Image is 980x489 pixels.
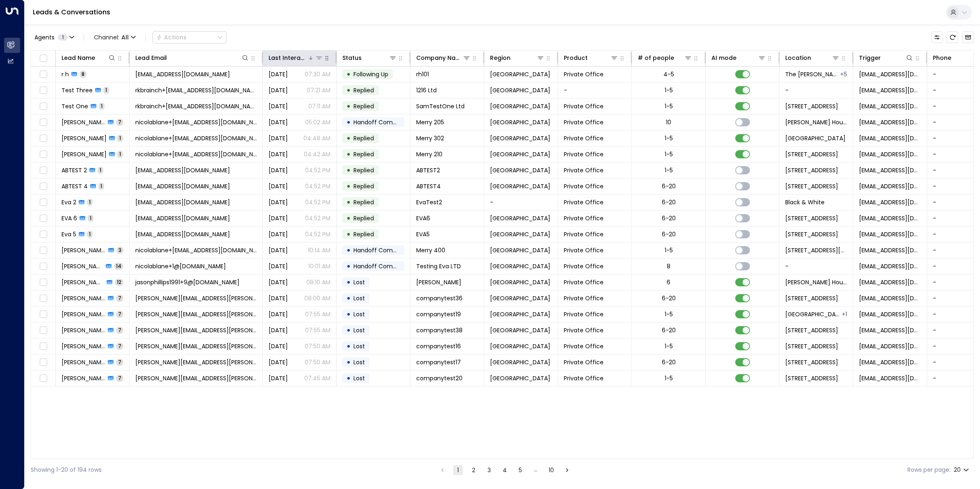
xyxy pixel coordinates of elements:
[500,465,510,475] button: Go to page 4
[38,85,48,96] span: Toggle select row
[305,214,330,222] p: 04:52 PM
[416,182,441,190] span: ABTEST4
[665,310,673,318] div: 1-5
[135,166,230,174] span: abtest2@tog.io
[305,230,330,238] p: 04:52 PM
[269,70,288,78] span: Yesterday
[62,182,88,190] span: ABTEST 4
[490,214,550,222] span: Cambridge
[785,278,847,286] span: Scott House
[666,118,671,126] div: 10
[62,102,88,110] span: Test One
[353,166,374,174] span: Replied
[954,464,971,476] div: 20
[346,291,351,305] div: •
[665,134,673,142] div: 1-5
[785,214,838,222] span: 20 Station Road
[114,263,123,270] span: 14
[99,103,105,110] span: 1
[305,326,330,334] p: 07:55 AM
[785,53,811,63] div: Location
[962,32,974,43] button: Archived Leads
[840,70,847,78] div: 210 Euston Road,East Side,Gridiron Building,The Jellicoe,York House
[135,86,257,94] span: rkbrainch+1216@live.co.uk
[859,262,921,270] span: noreply@theofficegroup.com
[346,83,351,97] div: •
[564,214,604,222] span: Private Office
[859,278,921,286] span: noreply@theofficegroup.com
[353,150,374,158] span: Replied
[859,214,921,222] span: noreply@theofficegroup.com
[62,70,69,78] span: r h
[135,230,230,238] span: eva5@tog.io
[785,70,839,78] span: The Stanley Building
[484,194,558,210] td: -
[490,230,550,238] span: Cambridge
[564,166,604,174] span: Private Office
[416,134,444,142] span: Merry 302
[62,310,105,318] span: Michelle Tang
[859,294,921,302] span: noreply@theofficegroup.com
[305,70,330,78] p: 07:30 AM
[269,118,288,126] span: Yesterday
[269,230,288,238] span: Sep 16, 2025
[859,310,921,318] span: noreply@theofficegroup.com
[564,53,618,63] div: Product
[38,293,48,304] span: Toggle select row
[859,53,914,63] div: Trigger
[416,214,430,222] span: EVA6
[62,53,116,63] div: Lead Name
[269,53,323,63] div: Last Interacted
[469,465,479,475] button: Go to page 2
[135,70,230,78] span: rayan@hotmail.com
[907,466,950,474] label: Rows per page:
[31,32,77,43] button: Agents1
[346,211,351,225] div: •
[156,34,187,41] div: Actions
[307,86,330,94] p: 07:21 AM
[490,150,550,158] span: London
[38,101,48,112] span: Toggle select row
[87,231,93,238] span: 1
[785,310,841,318] span: Chancery House
[303,134,330,142] p: 04:48 AM
[662,182,676,190] div: 6-20
[353,262,411,270] span: Handoff Completed
[62,134,107,142] span: Nicola Merry
[564,150,604,158] span: Private Office
[116,295,123,302] span: 7
[416,198,442,206] span: EvaTest2
[62,294,105,302] span: Michelle Tang
[346,275,351,289] div: •
[416,294,463,302] span: companytest36
[62,246,106,254] span: Anna Test
[98,167,103,174] span: 1
[38,165,48,176] span: Toggle select row
[859,134,921,142] span: noreply@theofficegroup.com
[346,115,351,129] div: •
[38,245,48,256] span: Toggle select row
[859,246,921,254] span: noreply@theofficegroup.com
[269,278,288,286] span: Sep 16, 2025
[859,150,921,158] span: noreply@theofficegroup.com
[416,150,442,158] span: Merry 210
[38,213,48,224] span: Toggle select row
[416,53,471,63] div: Company Name
[665,150,673,158] div: 1-5
[308,246,330,254] p: 10:14 AM
[269,198,288,206] span: Sep 16, 2025
[662,214,676,222] div: 6-20
[547,465,556,475] button: Go to page 10
[135,214,230,222] span: eva6@tog.io
[346,227,351,241] div: •
[346,243,351,257] div: •
[353,246,411,254] span: Handoff Completed
[62,166,87,174] span: ABTEST 2
[859,198,921,206] span: noreply@theofficegroup.com
[306,278,330,286] p: 08:10 AM
[346,67,351,81] div: •
[931,32,943,43] button: Customize
[269,262,288,270] span: Sep 16, 2025
[353,198,374,206] span: Replied
[662,230,676,238] div: 6-20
